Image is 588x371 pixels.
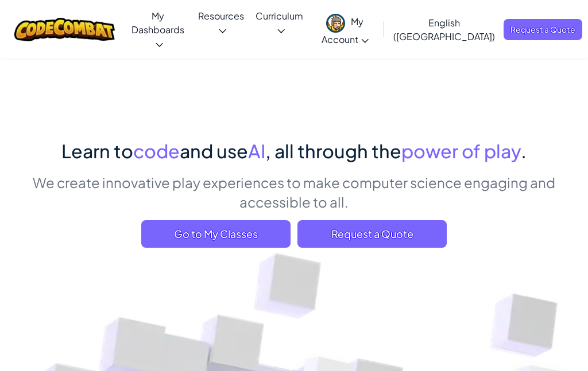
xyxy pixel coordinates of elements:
span: Resources [198,10,244,22]
img: avatar [326,14,345,33]
a: Go to My Classes [141,220,291,248]
img: CodeCombat logo [14,18,115,41]
span: Curriculum [256,10,303,22]
span: My Dashboards [131,10,184,36]
a: My Account [309,5,381,54]
span: English ([GEOGRAPHIC_DATA]) [393,17,495,42]
span: power of play [401,139,521,162]
span: code [133,139,180,162]
a: Request a Quote [504,19,582,40]
span: My Account [322,15,369,45]
span: . [521,139,527,162]
span: Learn to [61,139,133,162]
a: Request a Quote [297,220,447,248]
p: We create innovative play experiences to make computer science engaging and accessible to all. [24,173,564,212]
span: and use [180,139,248,162]
span: , all through the [265,139,401,162]
a: English ([GEOGRAPHIC_DATA]) [388,7,501,52]
span: AI [248,139,265,162]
